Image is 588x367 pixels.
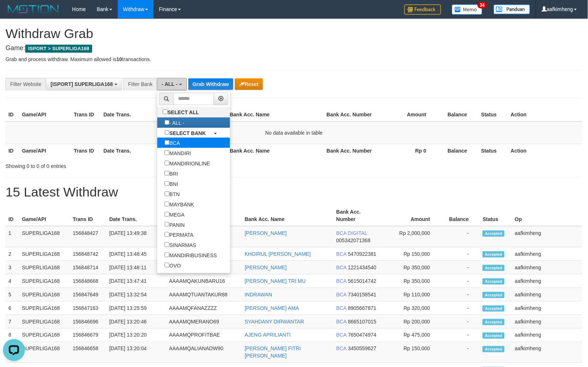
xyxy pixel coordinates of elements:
[157,250,224,260] label: MANDIRIBUSINESS
[483,319,505,325] span: Accepted
[19,108,71,121] th: Game/API
[165,242,169,247] input: SINARMAS
[494,4,530,14] img: panduan.png
[5,4,61,15] img: MOTION_logo.png
[437,144,478,157] th: Balance
[70,261,106,274] td: 156848714
[165,212,169,217] input: MEGA
[19,315,70,329] td: SUPERLIGA168
[245,319,304,325] a: SYAHDANY DIRWANTAR
[348,346,377,352] span: Copy 3450559627 to clipboard
[383,329,441,342] td: Rp 475,000
[348,332,377,338] span: Copy 7650474974 to clipboard
[441,205,480,226] th: Balance
[19,205,70,226] th: Game/API
[5,56,583,63] p: Grab and process withdraw. Maximum allowed is transactions.
[5,247,19,261] td: 2
[25,45,92,53] span: ISPORT > SUPERLIGA168
[106,288,166,302] td: [DATE] 13:32:54
[324,144,376,157] th: Bank Acc. Number
[166,315,242,329] td: AAAAMQMERANO69
[70,315,106,329] td: 156846696
[483,333,505,339] span: Accepted
[165,140,169,145] input: BCA
[336,265,347,270] span: BCA
[70,274,106,288] td: 156848668
[441,342,480,363] td: -
[157,78,186,90] button: - ALL -
[166,288,242,302] td: AAAAMQTUANTAKUR88
[157,168,185,179] label: BRI
[106,342,166,363] td: [DATE] 13:20:04
[19,226,70,247] td: SUPERLIGA168
[383,288,441,302] td: Rp 110,000
[19,274,70,288] td: SUPERLIGA168
[106,226,166,247] td: [DATE] 13:49:38
[157,117,192,128] label: - ALL -
[5,45,583,52] h4: Game:
[19,261,70,274] td: SUPERLIGA168
[5,144,19,157] th: ID
[19,144,71,157] th: Game/API
[166,302,242,315] td: AAAAMQFANAZZZZ
[106,302,166,315] td: [DATE] 13:25:59
[483,251,505,258] span: Accepted
[480,205,512,226] th: Status
[165,181,169,186] input: BNI
[165,120,169,125] input: - ALL -
[441,302,480,315] td: -
[441,329,480,342] td: -
[245,230,287,236] a: [PERSON_NAME]
[512,302,583,315] td: aafkimheng
[106,205,166,226] th: Date Trans.
[19,329,70,342] td: SUPERLIGA168
[70,302,106,315] td: 156847163
[50,81,113,87] span: [ISPORT] SUPERLIGA168
[157,179,185,189] label: BNI
[512,261,583,274] td: aafkimheng
[383,315,441,329] td: Rp 200,000
[483,278,505,285] span: Accepted
[383,342,441,363] td: Rp 150,000
[157,158,217,168] label: MANDIRIONLINE
[71,144,101,157] th: Trans ID
[163,109,167,114] input: SELECT ALL
[508,108,583,121] th: Action
[165,202,169,206] input: MAYBANK
[383,247,441,261] td: Rp 150,000
[478,2,487,8] span: 34
[441,261,480,274] td: -
[348,251,377,257] span: Copy 5470922381 to clipboard
[483,265,505,271] span: Accepted
[441,288,480,302] td: -
[383,274,441,288] td: Rp 350,000
[157,229,201,240] label: PERMATA
[165,263,169,267] input: OVO
[383,261,441,274] td: Rp 350,000
[227,108,324,121] th: Bank Acc. Name
[166,274,242,288] td: AAAAMQAKUNBARU16
[5,26,583,41] h1: Withdraw Grab
[166,329,242,342] td: AAAAMQPROFITBAE
[70,226,106,247] td: 156848427
[452,4,483,15] img: Button%20Memo.svg
[235,78,263,90] button: Reset
[106,274,166,288] td: [DATE] 13:47:41
[106,247,166,261] td: [DATE] 13:48:45
[227,144,324,157] th: Bank Acc. Name
[157,148,198,158] label: MANDIRI
[376,144,437,157] th: Rp 0
[483,346,505,352] span: Accepted
[512,226,583,247] td: aafkimheng
[70,205,106,226] th: Trans ID
[5,288,19,302] td: 5
[5,329,19,342] td: 8
[336,332,347,338] span: BCA
[165,130,169,135] input: SELECT BANK
[165,171,169,176] input: BRI
[512,315,583,329] td: aafkimheng
[245,278,306,284] a: [PERSON_NAME] TRI MU
[70,288,106,302] td: 156847649
[5,226,19,247] td: 1
[245,265,287,270] a: [PERSON_NAME]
